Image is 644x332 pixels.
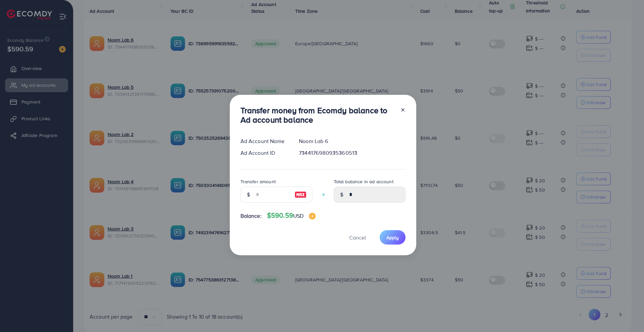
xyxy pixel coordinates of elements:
iframe: Chat [615,302,639,327]
button: Cancel [341,230,374,245]
span: Apply [386,234,399,241]
img: image [294,191,307,199]
label: Total balance in ad account [334,178,393,185]
label: Transfer amount [240,178,276,185]
h3: Transfer money from Ecomdy balance to Ad account balance [240,106,395,125]
span: Balance: [240,212,262,220]
div: Noom Lab 6 [293,137,411,145]
div: Ad Account ID [235,149,294,157]
div: Ad Account Name [235,137,294,145]
button: Apply [380,230,406,245]
h4: $590.59 [267,211,316,220]
span: Cancel [349,234,366,241]
span: USD [293,212,304,219]
div: 7344176980935360513 [293,149,411,157]
img: image [309,213,316,219]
